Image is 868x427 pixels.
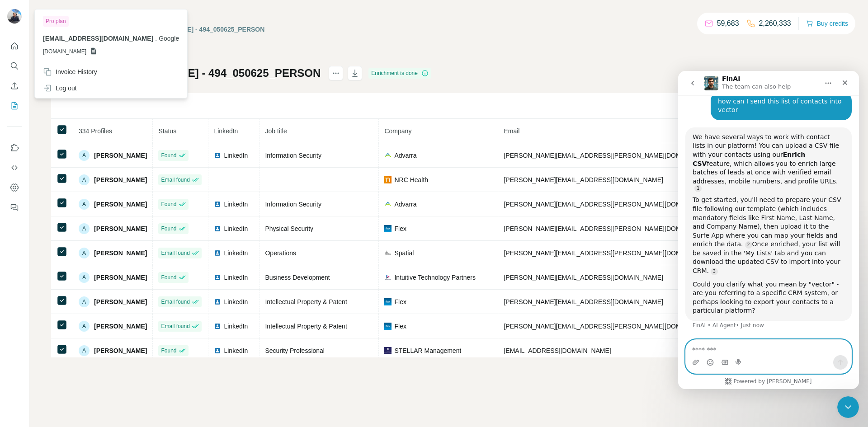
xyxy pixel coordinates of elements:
[384,323,392,330] img: company-logo
[394,249,414,258] span: Spatial
[384,176,392,183] img: company-logo
[7,140,22,156] button: Use Surfe on LinkedIn
[384,274,392,281] img: company-logo
[224,151,248,160] span: LinkedIn
[7,160,22,176] button: Use Surfe API
[214,323,221,330] img: LinkedIn logo
[394,175,428,184] span: NRC Health
[7,78,22,94] button: Enrich CSV
[224,322,248,331] span: LinkedIn
[43,84,77,93] div: Log out
[161,249,189,257] span: Email found
[7,179,22,196] button: Dashboard
[79,150,90,161] div: A
[159,35,179,42] span: Google
[806,17,848,30] button: Buy credits
[94,322,147,331] span: [PERSON_NAME]
[7,199,22,216] button: Feedback
[394,346,461,355] span: STELLAR Management
[384,298,392,305] img: company-logo
[394,297,406,306] span: Flex
[384,127,411,135] span: Company
[7,98,22,114] button: My lists
[265,152,321,159] span: Information Security
[394,200,416,209] span: Advarra
[214,201,221,208] img: LinkedIn logo
[384,152,392,159] img: company-logo
[79,248,90,258] div: A
[837,396,859,418] iframe: Intercom live chat
[161,200,176,208] span: Found
[224,297,248,306] span: LinkedIn
[161,347,176,355] span: Found
[384,347,392,354] img: company-logo
[384,249,392,257] img: company-logo
[79,223,90,234] div: A
[214,347,221,354] img: LinkedIn logo
[759,18,791,29] p: 2,260,333
[265,127,287,135] span: Job title
[504,298,663,305] span: [PERSON_NAME][EMAIL_ADDRESS][DOMAIN_NAME]
[384,225,392,232] img: company-logo
[43,67,97,76] div: Invoice History
[265,225,313,232] span: Physical Security
[79,199,90,210] div: A
[94,200,147,209] span: [PERSON_NAME]
[368,68,431,79] div: Enrichment is done
[94,224,147,233] span: [PERSON_NAME]
[394,273,476,282] span: Intuitive Technology Partners
[224,200,248,209] span: LinkedIn
[161,322,189,330] span: Email found
[504,127,519,135] span: Email
[161,273,176,282] span: Found
[224,346,248,355] span: LinkedIn
[329,66,343,80] button: actions
[158,127,176,135] span: Status
[43,35,153,42] span: [EMAIL_ADDRESS][DOMAIN_NAME]
[161,225,176,233] span: Found
[214,298,221,305] img: LinkedIn logo
[504,347,611,354] span: [EMAIL_ADDRESS][DOMAIN_NAME]
[504,323,715,330] span: [PERSON_NAME][EMAIL_ADDRESS][PERSON_NAME][DOMAIN_NAME]
[43,47,86,56] span: [DOMAIN_NAME]
[94,273,147,282] span: [PERSON_NAME]
[504,225,715,232] span: [PERSON_NAME][EMAIL_ADDRESS][PERSON_NAME][DOMAIN_NAME]
[79,127,112,135] span: 334 Profiles
[504,274,663,281] span: [PERSON_NAME][EMAIL_ADDRESS][DOMAIN_NAME]
[504,176,663,183] span: [PERSON_NAME][EMAIL_ADDRESS][DOMAIN_NAME]
[265,249,296,257] span: Operations
[79,174,90,185] div: A
[94,151,147,160] span: [PERSON_NAME]
[94,297,147,306] span: [PERSON_NAME]
[394,151,416,160] span: Advarra
[504,201,715,208] span: [PERSON_NAME][EMAIL_ADDRESS][PERSON_NAME][DOMAIN_NAME]
[265,201,321,208] span: Information Security
[224,273,248,282] span: LinkedIn
[79,296,90,307] div: A
[7,9,22,23] img: Avatar
[265,323,347,330] span: Intellectual Property & Patent
[214,152,221,159] img: LinkedIn logo
[265,347,325,354] span: Security Professional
